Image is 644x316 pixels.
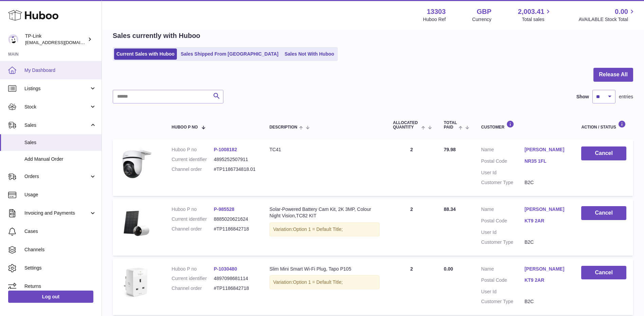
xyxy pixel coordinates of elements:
td: 2 [386,199,437,256]
div: Solar-Powered Battery Cam Kit, 2K 3MP, Colour Night Vision,TC82 KIT [270,206,380,219]
a: P-1008182 [214,147,237,152]
a: [PERSON_NAME] [525,146,568,153]
div: Huboo Ref [423,16,446,23]
img: gaby.chen@tp-link.com [8,34,18,44]
span: My Dashboard [24,67,96,74]
dt: Huboo P no [172,146,214,153]
div: Customer [481,120,568,130]
button: Cancel [581,146,626,160]
strong: 13303 [427,7,446,16]
span: Add Manual Order [24,156,96,162]
span: entries [619,94,633,100]
a: [PERSON_NAME] [525,206,568,213]
div: TP-Link [25,33,86,46]
span: Huboo P no [172,125,198,130]
a: KT9 2AR [525,218,568,224]
h2: Sales currently with Huboo [113,31,200,40]
dt: Name [481,206,525,214]
span: Option 1 = Default Title; [293,279,343,285]
span: ALLOCATED Quantity [393,121,420,130]
span: Option 1 = Default Title; [293,226,343,232]
dt: Huboo P no [172,206,214,213]
strong: GBP [477,7,491,16]
dt: Huboo P no [172,266,214,272]
dd: B2C [525,239,568,245]
dt: Current identifier [172,216,214,222]
dt: Postal Code [481,277,525,285]
dt: Customer Type [481,298,525,305]
img: 133031724929892.jpg [119,146,153,180]
dt: User Id [481,229,525,236]
a: KT9 2AR [525,277,568,283]
div: Action / Status [581,120,626,130]
dt: Customer Type [481,179,525,186]
dt: Current identifier [172,156,214,163]
span: AVAILABLE Stock Total [578,16,636,23]
dt: Channel order [172,166,214,173]
span: Listings [24,85,89,92]
span: Usage [24,192,96,198]
span: Stock [24,104,89,110]
dd: 4897098681114 [214,275,256,282]
a: Current Sales with Huboo [114,48,177,60]
button: Cancel [581,206,626,220]
span: Description [270,125,297,130]
dt: Channel order [172,226,214,232]
div: Variation: [270,222,380,236]
td: 2 [386,259,437,315]
dt: Postal Code [481,218,525,226]
dt: Name [481,266,525,274]
span: 79.98 [444,147,456,152]
a: P-985528 [214,206,235,212]
dt: Customer Type [481,239,525,245]
span: Total sales [522,16,552,23]
button: Cancel [581,266,626,280]
span: 2,003.41 [518,7,545,16]
img: 1-pack_large_20240328085758e.png [119,206,153,240]
a: [PERSON_NAME] [525,266,568,272]
dt: User Id [481,289,525,295]
dd: #TP1186842718 [214,226,256,232]
dt: Current identifier [172,275,214,282]
dd: #TP1186842718 [214,285,256,292]
dd: B2C [525,179,568,186]
a: NR35 1FL [525,158,568,164]
td: 2 [386,140,437,196]
span: Orders [24,173,89,180]
a: Log out [8,291,93,303]
span: Invoicing and Payments [24,210,89,216]
a: 0.00 AVAILABLE Stock Total [578,7,636,23]
a: Sales Not With Huboo [282,48,336,60]
div: Variation: [270,275,380,289]
span: Returns [24,283,96,290]
dd: #TP1186734818.01 [214,166,256,173]
span: Sales [24,139,96,146]
a: Sales Shipped From [GEOGRAPHIC_DATA] [178,48,281,60]
span: Cases [24,228,96,235]
dd: B2C [525,298,568,305]
div: Currency [472,16,492,23]
dd: 4895252507911 [214,156,256,163]
a: 2,003.41 Total sales [518,7,552,23]
dd: 8885020621624 [214,216,256,222]
span: Channels [24,246,96,253]
span: 88.34 [444,206,456,212]
span: 0.00 [615,7,628,16]
dt: Channel order [172,285,214,292]
div: TC41 [270,146,380,153]
label: Show [576,94,589,100]
span: Settings [24,265,96,271]
a: P-1030480 [214,266,237,272]
span: 0.00 [444,266,453,272]
dt: User Id [481,170,525,176]
div: Slim Mini Smart Wi-Fi Plug, Tapo P105 [270,266,380,272]
span: Total paid [444,121,457,130]
button: Release All [593,68,633,82]
dt: Name [481,146,525,155]
dt: Postal Code [481,158,525,166]
img: Tapo-P105_UK_2.0_01_large_20220419090720m.jpg [119,266,153,300]
span: [EMAIL_ADDRESS][DOMAIN_NAME] [25,40,100,45]
span: Sales [24,122,89,129]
